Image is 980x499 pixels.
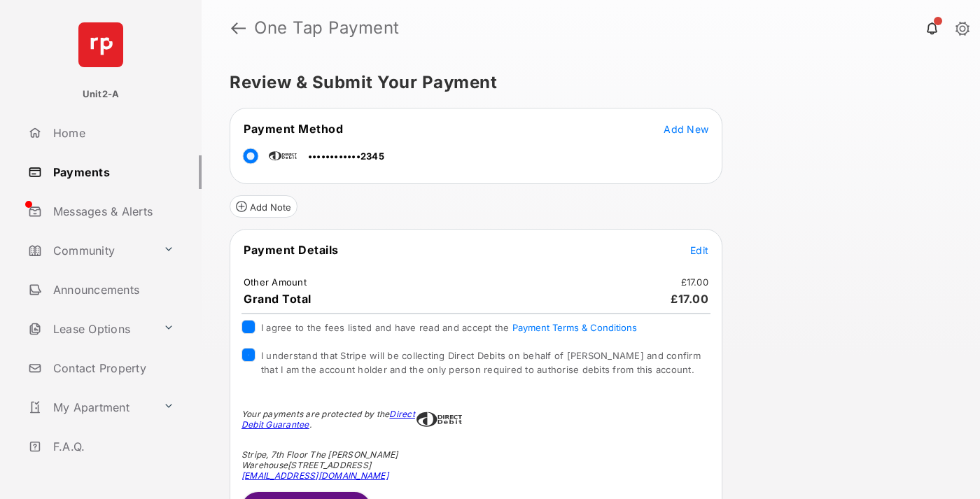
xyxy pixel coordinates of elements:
span: £17.00 [671,292,708,306]
button: Edit [690,243,708,257]
button: Add Note [230,195,297,218]
td: Other Amount [243,276,307,288]
a: Home [22,116,202,150]
span: Grand Total [244,292,311,306]
a: Messages & Alerts [22,195,202,228]
div: Stripe, 7th Floor The [PERSON_NAME] Warehouse [STREET_ADDRESS] [241,449,416,481]
a: Announcements [22,273,202,307]
a: Payments [22,155,202,189]
img: svg+xml;base64,PHN2ZyB4bWxucz0iaHR0cDovL3d3dy53My5vcmcvMjAwMC9zdmciIHdpZHRoPSI2NCIgaGVpZ2h0PSI2NC... [78,22,123,67]
a: Lease Options [22,312,157,346]
button: I agree to the fees listed and have read and accept the [512,322,637,333]
span: Add New [664,123,708,135]
a: Community [22,234,157,267]
td: £17.00 [680,276,710,288]
div: Your payments are protected by the . [241,409,416,430]
a: Direct Debit Guarantee [241,409,415,430]
strong: One Tap Payment [254,20,400,36]
span: Edit [690,244,708,256]
p: Unit2-A [83,87,120,101]
a: My Apartment [22,391,157,424]
span: Payment Details [244,243,339,257]
span: ••••••••••••2345 [308,150,384,162]
h5: Review & Submit Your Payment [230,74,941,91]
button: Add New [664,122,708,136]
span: Payment Method [244,122,343,136]
span: I understand that Stripe will be collecting Direct Debits on behalf of [PERSON_NAME] and confirm ... [261,350,701,375]
a: F.A.Q. [22,430,202,463]
a: [EMAIL_ADDRESS][DOMAIN_NAME] [241,470,388,481]
span: I agree to the fees listed and have read and accept the [261,322,637,333]
a: Contact Property [22,351,202,385]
